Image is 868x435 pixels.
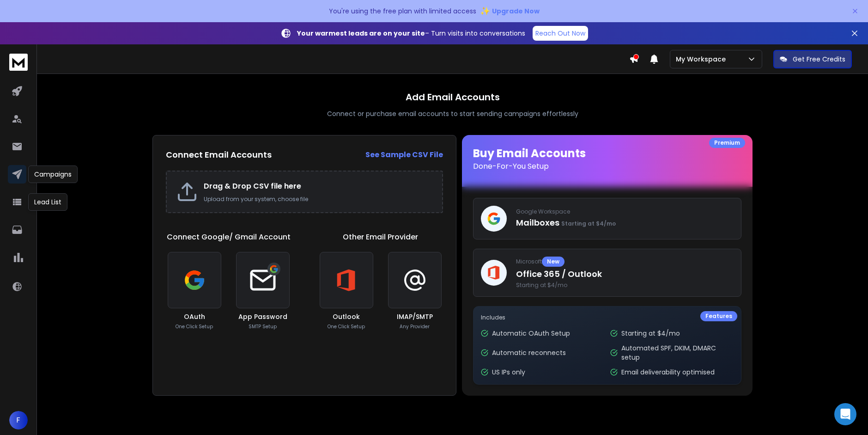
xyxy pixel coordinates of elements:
[473,161,741,172] p: Done-For-You Setup
[516,216,734,229] p: Mailboxes
[9,411,28,429] button: F
[834,403,856,425] div: Open Intercom Messenger
[492,329,570,338] p: Automatic OAuth Setup
[481,314,734,321] p: Includes
[535,29,585,38] p: Reach Out Now
[492,6,540,16] span: Upgrade Now
[176,323,213,330] p: One Click Setup
[238,312,287,321] h3: App Password
[773,50,852,68] button: Get Free Credits
[516,282,734,289] span: Starting at $4/mo
[492,348,566,357] p: Automatic reconnects
[204,181,433,192] h2: Drag & Drop CSV file here
[397,312,433,321] h3: IMAP/SMTP
[249,323,277,330] p: SMTP Setup
[184,312,205,321] h3: OAuth
[621,368,715,377] p: Email deliverability optimised
[333,312,360,321] h3: Outlook
[167,232,291,243] h1: Connect Google/ Gmail Account
[28,165,78,183] div: Campaigns
[328,323,365,330] p: One Click Setup
[676,55,729,64] p: My Workspace
[700,311,737,321] div: Features
[297,29,525,38] p: – Turn visits into conversations
[480,2,540,20] button: ✨Upgrade Now
[473,146,741,172] h1: Buy Email Accounts
[621,343,734,362] p: Automated SPF, DKIM, DMARC setup
[28,193,67,211] div: Lead List
[516,257,734,267] p: Microsoft
[327,109,578,118] p: Connect or purchase email accounts to start sending campaigns effortlessly
[793,55,845,64] p: Get Free Credits
[516,208,734,215] p: Google Workspace
[204,196,433,203] p: Upload from your system, choose file
[709,138,745,148] div: Premium
[480,5,490,18] span: ✨
[297,29,425,38] strong: Your warmest leads are on your site
[343,232,418,243] h1: Other Email Provider
[166,148,272,161] h2: Connect Email Accounts
[533,26,588,41] a: Reach Out Now
[406,91,500,104] h1: Add Email Accounts
[329,6,476,16] p: You're using the free plan with limited access
[621,329,680,338] p: Starting at $4/mo
[516,268,734,281] p: Office 365 / Outlook
[9,54,28,71] img: logo
[492,368,525,377] p: US IPs only
[542,257,565,267] div: New
[561,220,616,227] span: Starting at $4/mo
[365,149,443,160] a: See Sample CSV File
[400,323,430,330] p: Any Provider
